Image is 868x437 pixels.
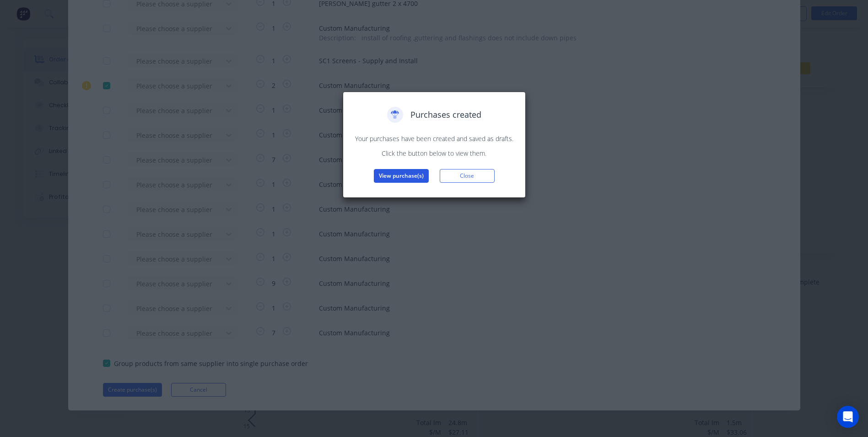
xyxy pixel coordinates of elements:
[352,148,516,158] p: Click the button below to view them.
[352,134,516,143] p: Your purchases have been created and saved as drafts.
[410,109,481,121] span: Purchases created
[440,169,495,183] button: Close
[374,169,429,183] button: View purchase(s)
[837,406,859,428] div: Open Intercom Messenger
